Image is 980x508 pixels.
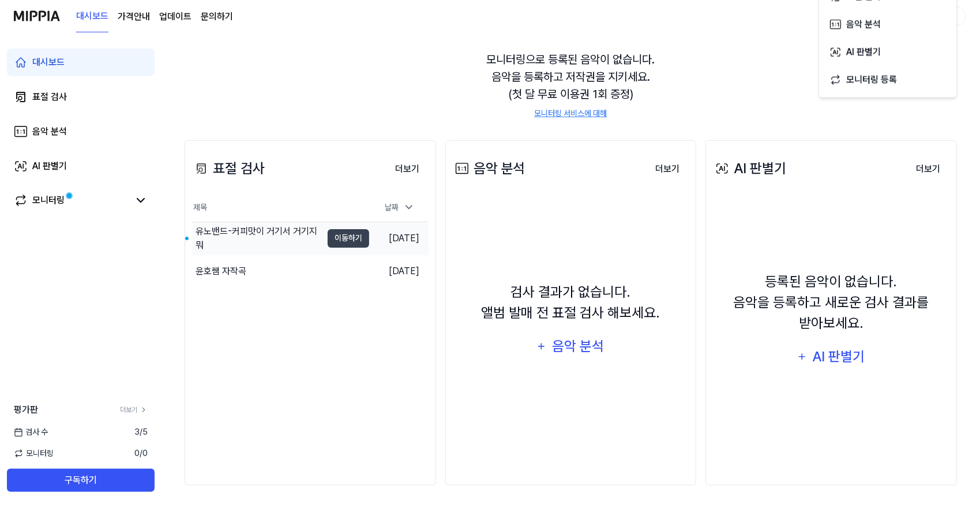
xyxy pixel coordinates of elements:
[32,193,65,207] div: 모니터링
[535,107,607,119] a: 모니터링 서비스에 대해
[159,10,192,24] a: 업데이트
[846,72,947,87] div: 모니터링 등록
[118,10,150,24] a: 가격안내
[14,447,54,460] span: 모니터링
[76,1,108,32] a: 대시보드
[713,158,786,179] div: AI 판별기
[201,10,233,24] a: 문의하기
[369,222,428,255] td: [DATE]
[7,83,155,111] a: 표절 검사
[453,158,525,179] div: 음악 분석
[811,346,866,368] div: AI 판별기
[196,225,322,252] div: 유노밴드-커피맛이 거기서 거기지뭐
[380,198,419,217] div: 날짜
[482,282,660,323] div: 검사 결과가 없습니다. 앨범 발매 전 표절 검사 해보세요.
[7,118,155,145] a: 음악 분석
[32,159,67,173] div: AI 판별기
[824,37,952,65] button: AI 판별기
[846,44,947,59] div: AI 판별기
[7,48,155,76] a: 대시보드
[907,158,949,181] button: 더보기
[824,9,952,37] button: 음악 분석
[32,90,67,104] div: 표절 검사
[134,426,148,438] span: 3 / 5
[328,229,369,248] button: 이동하기
[196,264,246,278] div: 윤호쌤 자작곡
[134,447,148,460] span: 0 / 0
[32,55,65,69] div: 대시보드
[192,158,265,179] div: 표절 검사
[386,158,429,181] button: 더보기
[120,405,148,415] a: 더보기
[14,193,129,207] a: 모니터링
[529,333,612,360] button: 음악 분석
[790,343,873,371] button: AI 판별기
[32,125,67,139] div: 음악 분석
[14,426,48,438] span: 검사 수
[14,403,38,417] span: 평가판
[369,255,428,287] td: [DATE]
[7,469,155,492] button: 구독하기
[646,158,689,181] button: 더보기
[7,152,155,180] a: AI 판별기
[846,17,947,32] div: 음악 분석
[713,271,949,334] div: 등록된 음악이 없습니다. 음악을 등록하고 새로운 검사 결과를 받아보세요.
[185,37,957,133] div: 모니터링으로 등록된 음악이 없습니다. 음악을 등록하고 저작권을 지키세요. (첫 달 무료 이용권 1회 증정)
[192,194,369,222] th: 제목
[551,335,606,357] div: 음악 분석
[824,65,952,92] button: 모니터링 등록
